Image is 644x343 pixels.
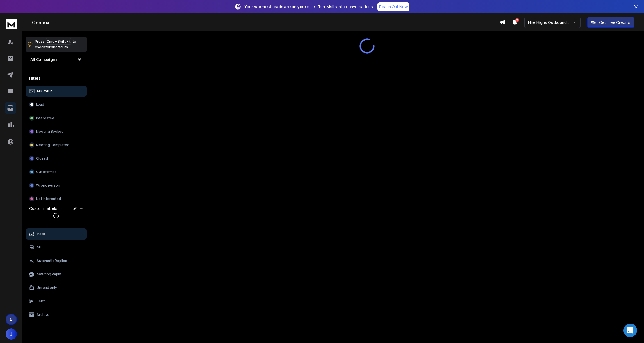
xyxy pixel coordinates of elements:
[26,296,87,307] button: Sent
[36,143,69,147] p: Meeting Completed
[26,74,87,82] h3: Filters
[623,324,637,337] div: Open Intercom Messenger
[245,4,315,9] strong: Your warmest leads are on your site
[377,2,409,11] a: Reach Out Now
[26,126,87,137] button: Meeting Booked
[26,193,87,204] button: Not Interested
[37,312,49,317] p: Archive
[37,259,67,263] p: Automatic Replies
[36,183,60,188] p: Wrong person
[37,286,57,290] p: Unread only
[32,19,500,26] h1: Onebox
[26,309,87,320] button: Archive
[36,116,54,120] p: Interested
[599,20,630,25] p: Get Free Credits
[6,328,17,340] button: J
[37,245,41,250] p: All
[46,38,71,45] span: Cmd + Shift + k
[35,39,76,50] p: Press to check for shortcuts.
[37,299,45,303] p: Sent
[26,269,87,280] button: Awaiting Reply
[30,57,58,62] h1: All Campaigns
[6,19,17,29] img: logo
[37,272,61,277] p: Awaiting Reply
[26,139,87,151] button: Meeting Completed
[528,20,572,25] p: Hire Highs Outbound Engine
[26,54,87,65] button: All Campaigns
[26,228,87,240] button: Inbox
[36,197,61,201] p: Not Interested
[26,112,87,124] button: Interested
[37,232,46,236] p: Inbox
[26,99,87,110] button: Lead
[26,166,87,178] button: Out of office
[36,170,57,174] p: Out of office
[515,18,519,22] span: 49
[26,86,87,97] button: All Status
[37,89,53,93] p: All Status
[379,4,408,10] p: Reach Out Now
[26,255,87,266] button: Automatic Replies
[245,4,373,10] p: – Turn visits into conversations
[587,17,634,28] button: Get Free Credits
[29,206,57,211] h3: Custom Labels
[26,180,87,191] button: Wrong person
[26,282,87,293] button: Unread only
[36,102,44,107] p: Lead
[26,242,87,253] button: All
[36,156,48,161] p: Closed
[36,129,63,134] p: Meeting Booked
[26,153,87,164] button: Closed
